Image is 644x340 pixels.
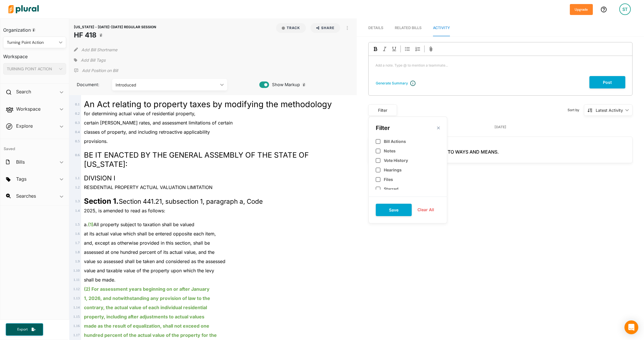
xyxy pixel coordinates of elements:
[596,107,623,113] div: Latest Activity
[84,314,204,320] ins: property, including after adjustments to actual values
[84,286,210,292] ins: (2) For assessment years beginning on or after January
[269,82,300,88] span: Show Markup
[376,81,408,86] div: Generate Summary
[74,30,156,40] h1: HF 418
[16,106,41,112] h2: Workspace
[384,139,406,144] label: Bill Actions
[384,186,398,191] label: Starred
[73,296,80,300] span: 1 . 13
[84,197,263,205] span: Section 441.21, subsection 1, paragraph a, Code
[75,121,80,125] span: 0 . 3
[82,68,118,73] p: Add Position on Bill
[75,185,80,189] span: 1 . 2
[75,250,80,254] span: 1 . 8
[615,1,635,17] a: ST
[84,240,210,246] span: and, except as otherwise provided in this section, shall be
[84,99,332,109] span: An Act relating to property taxes by modifying the methodology
[84,120,233,126] span: certain [PERSON_NAME] rates, and assessment limitations of certain
[73,269,80,273] span: 1 . 10
[16,159,25,165] h2: Bills
[384,158,408,163] label: Vote History
[75,176,80,180] span: 1 . 1
[84,129,210,135] span: classes of property, and including retroactive applicability
[3,48,66,61] h3: Workspace
[73,315,80,319] span: 1 . 15
[75,222,80,226] span: 1 . 5
[276,23,306,33] button: Track
[84,295,210,301] ins: 1, 2026, and notwithstanding any provision of law to the
[75,139,80,143] span: 0 . 5
[16,193,36,199] h2: Searches
[3,22,66,34] h3: Organization
[75,259,80,263] span: 1 . 9
[73,287,80,291] span: 1 . 12
[81,45,117,54] button: Add Bill Shortname
[433,20,450,36] a: Activity
[75,241,80,245] span: 1 . 7
[75,232,80,236] span: 1 . 6
[384,148,396,153] label: Notes
[384,167,402,172] label: Hearings
[31,27,36,33] div: Tooltip anchor
[75,199,80,203] span: 1 . 3
[73,305,80,309] span: 1 . 14
[13,327,32,332] span: Export
[374,80,410,86] button: Generate Summary
[84,111,195,116] span: for determining actual value of residential property,
[84,184,212,190] span: RESIDENTIAL PROPERTY ACTUAL VALUATION LIMITATION
[84,197,119,205] strong: Section 1.
[75,130,80,134] span: 0 . 4
[368,124,632,130] div: [DATE]
[16,123,33,129] h2: Explore
[368,20,383,36] a: Details
[84,323,209,329] ins: made as the result of equalization, shall not exceed one
[619,3,631,15] div: ST
[74,25,156,29] span: [US_STATE] - [DATE]-[DATE] REGULAR SESSION
[433,26,450,30] span: Activity
[395,25,421,31] div: RELATED BILLS
[84,222,194,227] span: a. All property subject to taxation shall be valued
[88,222,93,227] ins: (1)
[376,124,390,132] div: Filter
[74,82,105,88] span: Document:
[301,82,306,87] div: Tooltip anchor
[412,205,440,214] button: Clear All
[7,66,57,72] div: TURNING POINT ACTION
[84,249,214,255] span: assessed at one hundred percent of its actual value, and the
[84,277,116,283] span: shall be made.
[6,323,43,336] button: Export
[376,204,412,216] button: Save
[75,209,80,213] span: 1 . 4
[84,138,108,144] span: provisions.
[84,332,217,338] ins: hundred percent of the actual value of the property for the
[84,268,214,273] span: value and taxable value of the property upon which the levy
[84,231,216,237] span: at its actual value which shall be entered opposite each item,
[7,39,57,46] div: Turning Point Action
[310,23,340,33] button: Share
[84,174,115,182] span: DIVISION I
[308,23,342,33] button: Share
[74,66,118,75] div: Add Position Statement
[568,107,584,113] span: Sort by
[116,82,218,88] div: Introduced
[81,57,106,63] span: Add Bill Tags
[16,176,26,182] h2: Tags
[570,6,593,12] a: Upgrade
[75,153,80,157] span: 0 . 6
[84,258,225,264] span: value so assessed shall be taken and considered as the assessed
[74,56,106,65] div: Add tags
[16,88,31,95] h2: Search
[390,143,625,147] h3: [DATE]
[624,320,638,334] div: Open Intercom Messenger
[372,107,393,113] div: Filter
[75,112,80,116] span: 0 . 2
[395,20,421,36] a: RELATED BILLS
[84,208,165,214] span: 2025, is amended to read as follows:
[75,102,80,106] span: 0 . 1
[98,33,103,38] div: Tooltip anchor
[73,324,80,328] span: 1 . 16
[570,4,593,15] button: Upgrade
[84,150,309,169] span: BE IT ENACTED BY THE GENERAL ASSEMBLY OF THE STATE OF [US_STATE]:
[368,26,383,30] span: Details
[73,333,80,337] span: 1 . 17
